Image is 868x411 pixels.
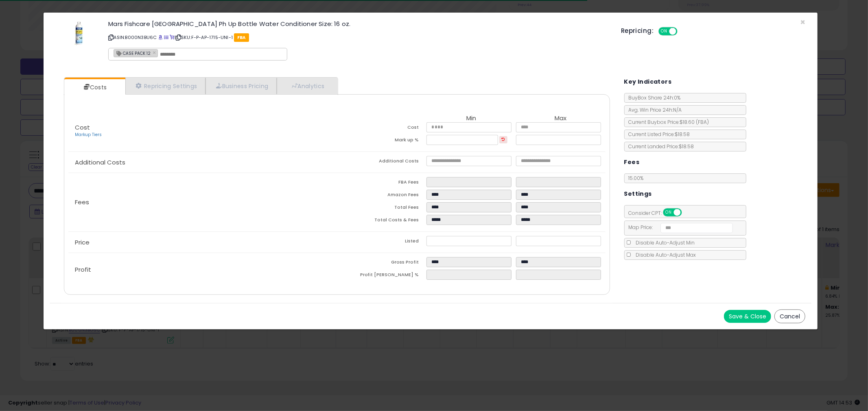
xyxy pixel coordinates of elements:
[234,33,249,42] span: FBA
[68,239,337,246] p: Price
[108,31,609,44] p: ASIN: B000N3BU6C | SKU: F-P-AP-1715-UNI-1
[68,159,337,166] p: Additional Costs
[625,210,693,216] span: Consider CPT:
[337,202,426,215] td: Total Fees
[158,34,163,41] a: BuyBox page
[664,209,674,216] span: ON
[632,239,695,246] span: Disable Auto-Adjust Min
[337,236,426,249] td: Listed
[800,16,805,28] span: ×
[337,215,426,227] td: Total Costs & Fees
[206,78,277,94] a: Business Pricing
[337,257,426,270] td: Gross Profit
[624,77,672,87] h5: Key Indicators
[277,78,337,94] a: Analytics
[337,135,426,147] td: Mark up %
[724,310,771,323] button: Save & Close
[629,175,644,182] span: 15.00 %
[108,21,609,27] h3: Mars Fishcare [GEOGRAPHIC_DATA] Ph Up Bottle Water Conditioner Size: 16 oz.
[114,50,151,56] span: CASE PACK 12
[337,122,426,135] td: Cost
[625,224,733,231] span: Map Price:
[680,119,709,125] span: $18.60
[68,199,337,205] p: Fees
[624,157,640,167] h5: Fees
[696,119,709,125] span: ( FBA )
[337,190,426,202] td: Amazon Fees
[625,106,682,113] span: Avg. Win Price 24h: N/A
[625,131,690,138] span: Current Listed Price: $18.58
[68,124,337,138] p: Cost
[170,34,174,41] a: Your listing only
[337,270,426,282] td: Profit [PERSON_NAME] %
[68,266,337,273] p: Profit
[624,189,652,199] h5: Settings
[337,177,426,190] td: FBA Fees
[680,209,693,216] span: OFF
[153,49,157,56] a: ×
[64,79,125,95] a: Costs
[625,94,681,101] span: BuyBox Share 24h: 0%
[659,28,669,35] span: ON
[625,143,694,150] span: Current Landed Price: $18.58
[625,119,709,125] span: Current Buybox Price:
[164,34,168,41] a: All offer listings
[125,78,206,94] a: Repricing Settings
[426,115,516,122] th: Min
[337,156,426,169] td: Additional Costs
[516,115,606,122] th: Max
[621,28,654,34] h5: Repricing:
[74,21,83,45] img: 41LnsH53EpL._SL60_.jpg
[75,132,102,138] a: Markup Tiers
[676,28,689,35] span: OFF
[774,309,805,323] button: Cancel
[632,251,696,258] span: Disable Auto-Adjust Max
